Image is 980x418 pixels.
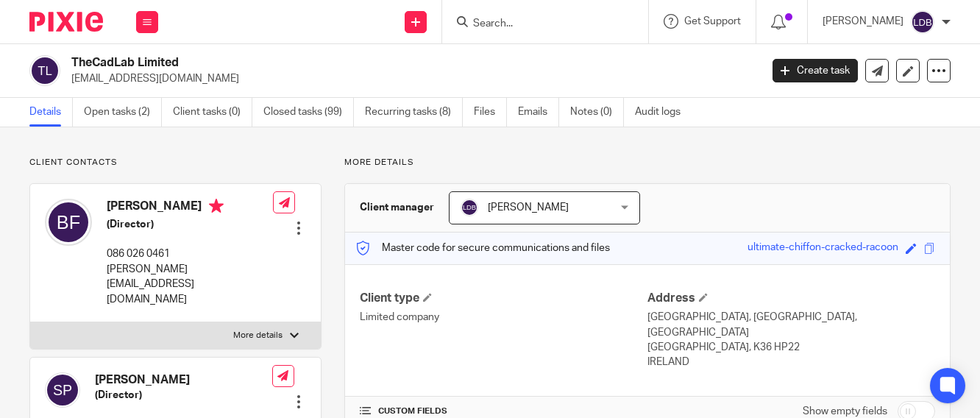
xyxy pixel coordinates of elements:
p: 086 026 0461 [107,247,273,261]
h2: TheCadLab Limited [71,55,614,71]
p: [GEOGRAPHIC_DATA], K36 HP22 [647,340,935,355]
p: [PERSON_NAME][EMAIL_ADDRESS][DOMAIN_NAME] [107,262,273,307]
p: [PERSON_NAME] [823,14,903,29]
h4: [PERSON_NAME] [95,372,272,388]
input: Search [472,18,604,31]
p: More details [344,157,951,169]
h4: [PERSON_NAME] [107,199,273,217]
a: Create task [773,59,858,82]
span: [PERSON_NAME] [488,202,569,213]
p: [EMAIL_ADDRESS][DOMAIN_NAME] [71,71,750,86]
p: More details [233,330,283,341]
img: svg%3E [461,199,478,216]
div: ultimate-chiffon-cracked-racoon [748,240,898,257]
span: Get Support [684,16,741,26]
img: svg%3E [45,372,80,408]
img: svg%3E [45,199,92,246]
img: svg%3E [911,10,934,34]
i: Primary [209,199,224,213]
p: Limited company [360,310,647,325]
p: [GEOGRAPHIC_DATA], [GEOGRAPHIC_DATA], [GEOGRAPHIC_DATA] [647,310,935,340]
a: Audit logs [635,98,692,127]
a: Recurring tasks (8) [365,98,463,127]
img: Pixie [29,12,103,32]
h4: Client type [360,291,647,306]
a: Details [29,98,73,127]
p: Client contacts [29,157,322,169]
p: IRELAND [647,355,935,369]
a: Emails [518,98,559,127]
a: Client tasks (0) [173,98,252,127]
a: Open tasks (2) [84,98,162,127]
a: Files [474,98,507,127]
a: Closed tasks (99) [263,98,354,127]
h4: CUSTOM FIELDS [360,405,647,417]
h5: (Director) [95,388,272,403]
h5: (Director) [107,217,273,232]
h4: Address [647,291,935,306]
p: Master code for secure communications and files [356,241,610,255]
a: Notes (0) [570,98,624,127]
h3: Client manager [360,200,434,215]
img: svg%3E [29,55,60,86]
